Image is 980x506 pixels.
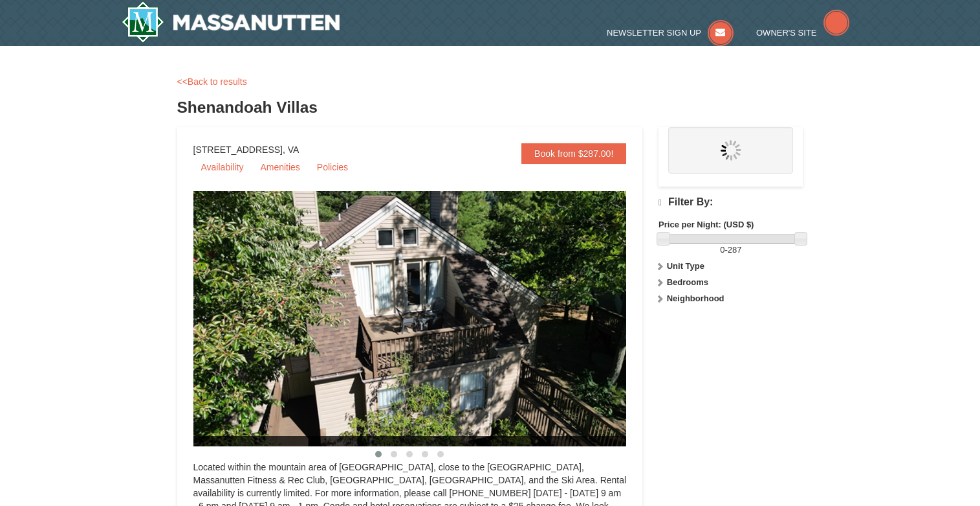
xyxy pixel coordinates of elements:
[756,28,817,38] span: Owner's Site
[667,261,704,271] strong: Unit Type
[728,245,742,255] span: 287
[521,143,626,164] a: Book from $287.00!
[193,191,659,446] img: 19219019-2-e70bf45f.jpg
[177,95,803,121] h3: Shenandoah Villas
[667,277,708,287] strong: Bedrooms
[122,1,340,43] a: Massanutten Resort
[659,196,803,209] h4: Filter By:
[756,28,849,38] a: Owner's Site
[659,244,803,257] label: -
[309,157,356,177] a: Policies
[193,157,252,177] a: Availability
[607,28,734,38] a: Newsletter Sign Up
[177,76,247,87] a: <<Back to results
[720,245,724,255] span: 0
[607,28,701,38] span: Newsletter Sign Up
[667,293,724,303] strong: Neighborhood
[659,220,754,229] strong: Price per Night: (USD $)
[122,1,340,43] img: Massanutten Resort Logo
[721,140,741,161] img: wait.gif
[252,157,307,177] a: Amenities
